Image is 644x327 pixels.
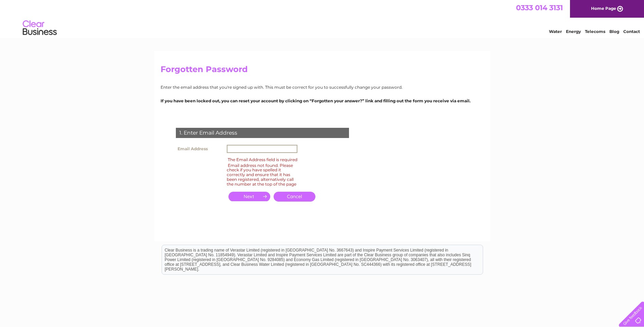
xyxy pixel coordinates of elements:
a: Water [549,29,562,34]
div: Email address not found. Please check if you have spelled it correctly and ensure that it has bee... [227,162,297,188]
th: Email Address [174,143,225,155]
div: 1. Enter Email Address [176,128,349,138]
div: Clear Business is a trading name of Verastar Limited (registered in [GEOGRAPHIC_DATA] No. 3667643... [162,4,483,33]
img: logo.png [22,18,57,38]
a: Telecoms [585,29,605,34]
a: Contact [623,29,640,34]
a: 0333 014 3131 [516,3,563,12]
p: If you have been locked out, you can reset your account by clicking on “Forgotten your answer?” l... [161,98,484,104]
span: The Email Address field is required [228,157,297,162]
p: Enter the email address that you're signed up with. This must be correct for you to successfully ... [161,84,484,90]
a: Energy [566,29,581,34]
h2: Forgotten Password [161,65,484,78]
a: Blog [609,29,619,34]
a: Cancel [274,192,315,202]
